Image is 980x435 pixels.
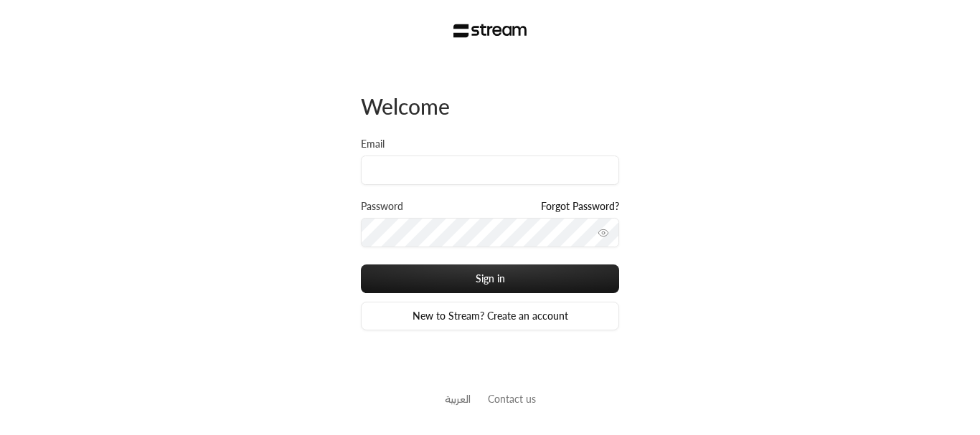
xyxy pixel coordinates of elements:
[488,393,536,405] a: Contact us
[453,24,527,38] img: Stream Logo
[488,391,536,406] button: Contact us
[361,302,619,330] a: New to Stream? Create an account
[361,199,403,214] label: Password
[361,93,450,119] span: Welcome
[445,386,471,412] a: العربية
[361,264,619,293] button: Sign in
[541,199,619,214] a: Forgot Password?
[361,137,385,151] label: Email
[592,221,615,244] button: toggle password visibility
